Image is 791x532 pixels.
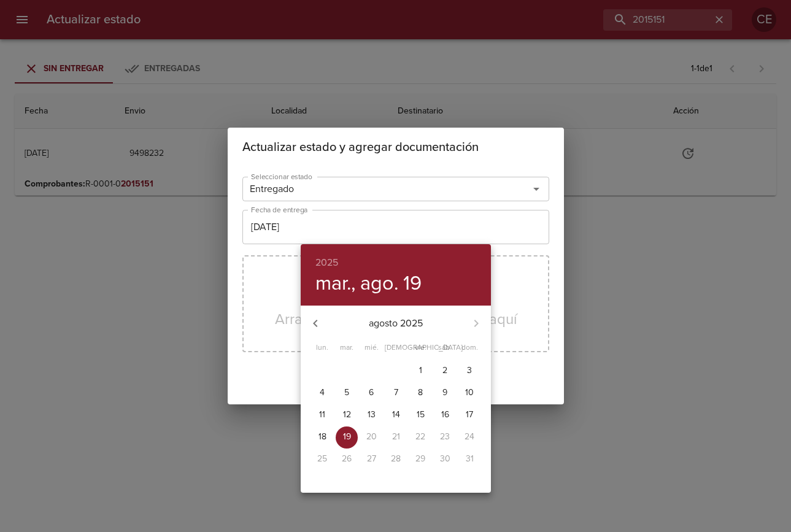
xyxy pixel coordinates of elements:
p: 14 [392,409,400,421]
button: 2 [434,360,456,382]
button: 1 [409,360,431,382]
button: 7 [385,382,407,404]
p: 2 [442,364,447,377]
button: 11 [311,404,333,426]
button: 10 [458,382,480,404]
p: 11 [319,409,325,421]
span: [DEMOGRAPHIC_DATA]. [385,342,407,354]
span: mié. [360,342,382,354]
span: dom. [458,342,480,354]
p: 18 [318,431,326,443]
button: 6 [360,382,382,404]
p: 3 [467,364,472,377]
button: 19 [336,426,358,449]
p: 10 [465,387,474,399]
p: 5 [344,387,349,399]
button: 8 [409,382,431,404]
p: 17 [466,409,473,421]
button: 2025 [315,254,338,271]
p: agosto 2025 [330,316,461,331]
button: 9 [434,382,456,404]
p: 12 [343,409,351,421]
span: sáb. [434,342,456,354]
span: mar. [336,342,358,354]
p: 13 [368,409,376,421]
p: 4 [320,387,325,399]
button: 17 [458,404,480,426]
p: 16 [441,409,449,421]
button: 16 [434,404,456,426]
button: 13 [360,404,382,426]
button: 12 [336,404,358,426]
button: 14 [385,404,407,426]
p: 1 [419,364,422,377]
p: 9 [442,387,447,399]
p: 15 [417,409,425,421]
button: 3 [458,360,480,382]
span: lun. [311,342,333,354]
button: 5 [336,382,358,404]
button: mar., ago. 19 [315,271,422,296]
p: 8 [418,387,423,399]
p: 19 [343,431,351,443]
button: 4 [311,382,333,404]
button: 18 [311,426,333,449]
p: 6 [369,387,374,399]
span: vie. [409,342,431,354]
p: 7 [394,387,398,399]
button: 15 [409,404,431,426]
